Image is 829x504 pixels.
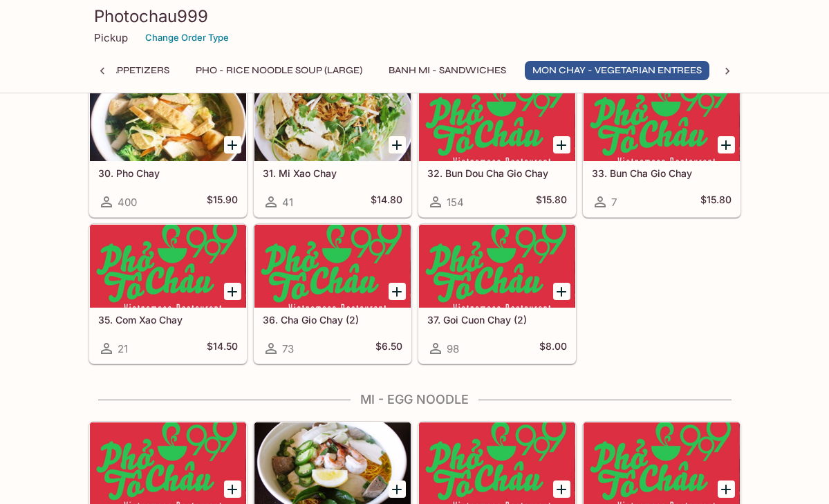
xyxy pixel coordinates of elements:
button: Mon Chay - Vegetarian Entrees [525,61,709,80]
span: 98 [447,342,459,355]
span: 154 [447,196,464,209]
h5: $14.50 [207,340,238,357]
button: Add 41. Mi Tom Thit Nuong Kho [718,480,735,498]
h5: $15.90 [207,194,238,210]
h5: $6.50 [375,340,402,357]
h5: $8.00 [539,340,567,357]
button: Add 40. Mi Ga Hoanh Thanh [553,480,570,498]
a: 37. Goi Cuon Chay (2)98$8.00 [418,224,576,364]
a: 30. Pho Chay400$15.90 [89,77,247,217]
span: 7 [611,196,617,209]
h5: $15.80 [536,194,567,210]
h5: 30. Pho Chay [98,167,238,179]
p: Pickup [94,31,128,44]
span: 400 [118,196,137,209]
button: Add 30. Pho Chay [224,136,241,153]
a: 32. Bun Dou Cha Gio Chay154$15.80 [418,77,576,217]
span: 21 [118,342,128,355]
button: Change Order Type [139,27,235,48]
button: Banh Mi - Sandwiches [381,61,514,80]
button: Add 39. Mi Thap Cam Do Bien [389,480,406,498]
h5: 32. Bun Dou Cha Gio Chay [427,167,567,179]
button: Khai Vi - Appetizers [59,61,177,80]
a: 33. Bun Cha Gio Chay7$15.80 [583,77,740,217]
button: Add 33. Bun Cha Gio Chay [718,136,735,153]
div: 30. Pho Chay [90,78,246,161]
div: 35. Com Xao Chay [90,225,246,308]
a: 35. Com Xao Chay21$14.50 [89,224,247,364]
button: Pho - Rice Noodle Soup (Large) [188,61,370,80]
div: 36. Cha Gio Chay (2) [254,225,411,308]
h5: $14.80 [371,194,402,210]
h5: 36. Cha Gio Chay (2) [263,314,402,326]
h5: 31. Mi Xao Chay [263,167,402,179]
h5: $15.80 [700,194,732,210]
h5: 35. Com Xao Chay [98,314,238,326]
div: 32. Bun Dou Cha Gio Chay [419,78,575,161]
a: 31. Mi Xao Chay41$14.80 [254,77,411,217]
a: 36. Cha Gio Chay (2)73$6.50 [254,224,411,364]
button: Add 37. Goi Cuon Chay (2) [553,283,570,300]
div: 37. Goi Cuon Chay (2) [419,225,575,308]
h3: Photochau999 [94,6,736,27]
button: Add 31. Mi Xao Chay [389,136,406,153]
button: Add 38. Mi Ga [224,480,241,498]
h5: 37. Goi Cuon Chay (2) [427,314,567,326]
span: 73 [282,342,294,355]
button: Add 35. Com Xao Chay [224,283,241,300]
div: 31. Mi Xao Chay [254,78,411,161]
button: Add 36. Cha Gio Chay (2) [389,283,406,300]
h5: 33. Bun Cha Gio Chay [592,167,732,179]
div: 33. Bun Cha Gio Chay [584,78,740,161]
button: Add 32. Bun Dou Cha Gio Chay [553,136,570,153]
h4: Mi - Egg Noodle [89,392,741,407]
span: 41 [282,196,293,209]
